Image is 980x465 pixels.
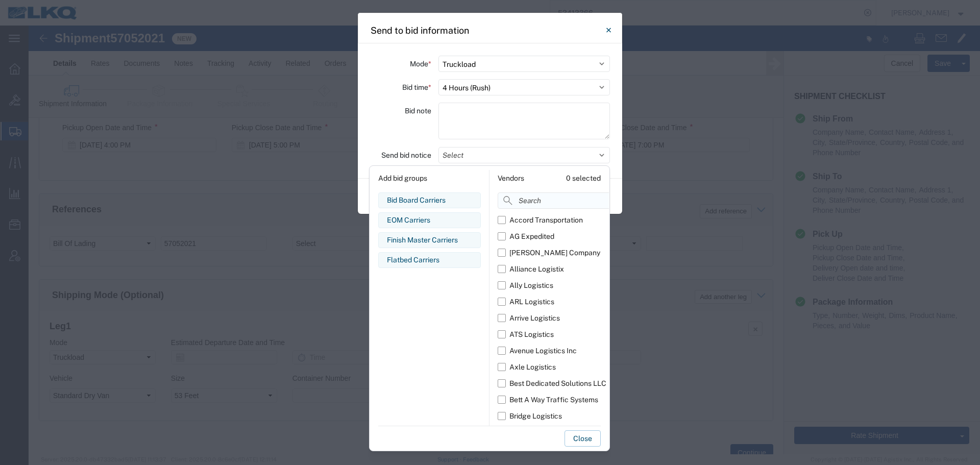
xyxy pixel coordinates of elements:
div: Vendors [498,173,524,184]
h4: Send to bid information [371,23,469,37]
div: Add bid groups [378,170,481,186]
label: Send bid notice [381,147,431,163]
button: Select [438,147,610,163]
label: Bid note [405,103,431,119]
label: Bid time [402,79,431,95]
div: 0 selected [566,173,601,184]
div: Bid Board Carriers [387,195,472,206]
button: Close [598,20,619,40]
input: Search [498,192,655,209]
label: Mode [410,56,431,72]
